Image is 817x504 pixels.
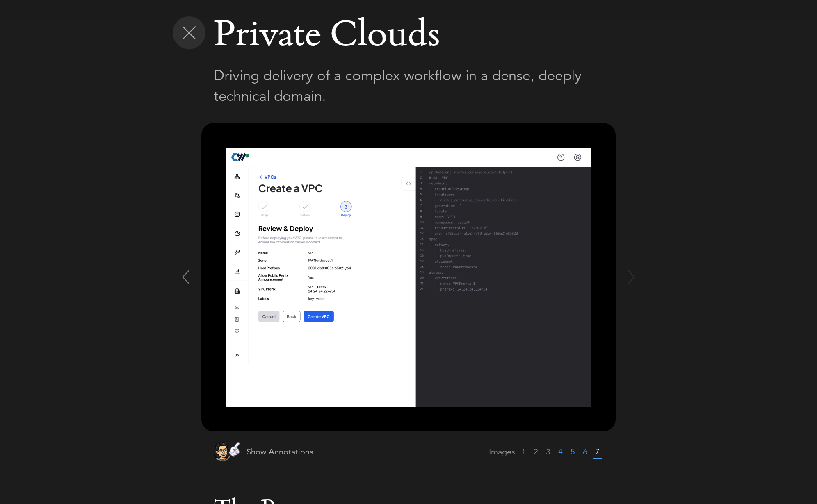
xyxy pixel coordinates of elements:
a: 1 [521,447,526,457]
a: 5 [571,447,575,457]
div: Private Clouds [214,16,440,57]
a: 4 [558,447,563,457]
a: 3 [546,447,550,457]
a: 6 [583,447,587,457]
a: Show Annotations [246,431,313,472]
img: close.svg [183,26,196,39]
img: 7.png [226,148,591,407]
div: Driving delivery of a complex workflow in a dense, deeply technical domain. [214,66,603,123]
img: arrow.svg [179,270,192,284]
span: Images [489,431,515,472]
a: 2 [534,447,538,457]
img: arrow.svg [625,270,638,284]
a: 7 [595,447,600,457]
